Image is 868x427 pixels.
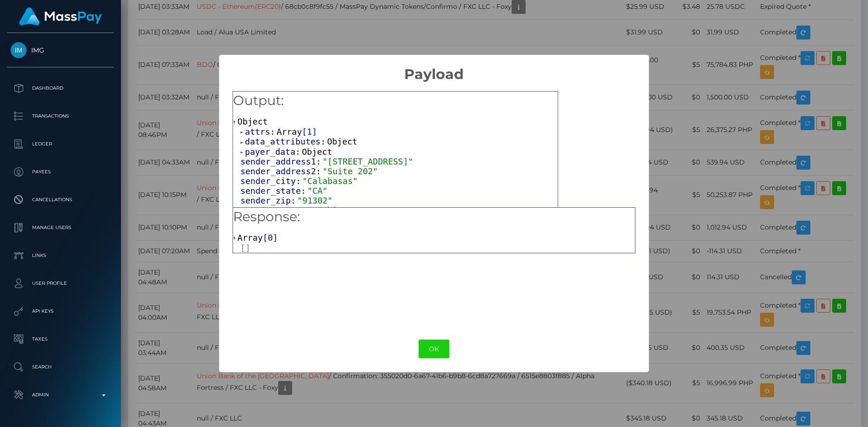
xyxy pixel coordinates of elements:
span: sender_city: [240,176,302,186]
img: IMG [11,42,27,58]
span: attrs: [245,127,277,137]
span: ] [312,127,317,137]
span: ] [273,233,278,243]
img: MassPay Logo [19,7,102,26]
span: Object [302,147,332,157]
span: 1 [307,127,312,137]
span: Object [327,137,357,146]
p: API Keys [11,304,110,318]
p: Admin [11,388,110,402]
p: Dashboard [11,81,110,95]
p: User Profile [11,276,110,290]
span: "Suite 202" [322,166,378,176]
span: Array [238,233,263,243]
p: Ledger [11,137,110,151]
span: "[STREET_ADDRESS]" [322,157,413,166]
span: sender_address1: [240,157,323,166]
p: Manage Users [11,221,110,235]
span: IMG [7,46,114,54]
span: Object [238,117,268,126]
p: Search [11,360,110,374]
h5: Output: [233,92,558,110]
span: sender_state: [240,186,307,196]
span: "91302" [297,196,333,205]
span: "Calabasas" [302,176,358,186]
button: OK [419,340,449,359]
p: Links [11,249,110,263]
span: sender_address2: [240,166,323,176]
span: "CA" [307,186,327,196]
span: [ [302,127,307,137]
span: [ [263,233,268,243]
span: Array [277,127,302,137]
h5: Response: [233,208,635,226]
p: Taxes [11,332,110,346]
p: Payees [11,165,110,179]
span: sender_zip: [240,196,297,205]
span: data_attributes: [245,137,327,146]
span: 0 [268,233,273,243]
span: Object [322,205,352,215]
span: sender_country: [245,205,322,215]
span: payer_data: [245,147,302,157]
p: Cancellations [11,193,110,207]
h2: Payload [219,55,649,83]
p: Transactions [11,109,110,123]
